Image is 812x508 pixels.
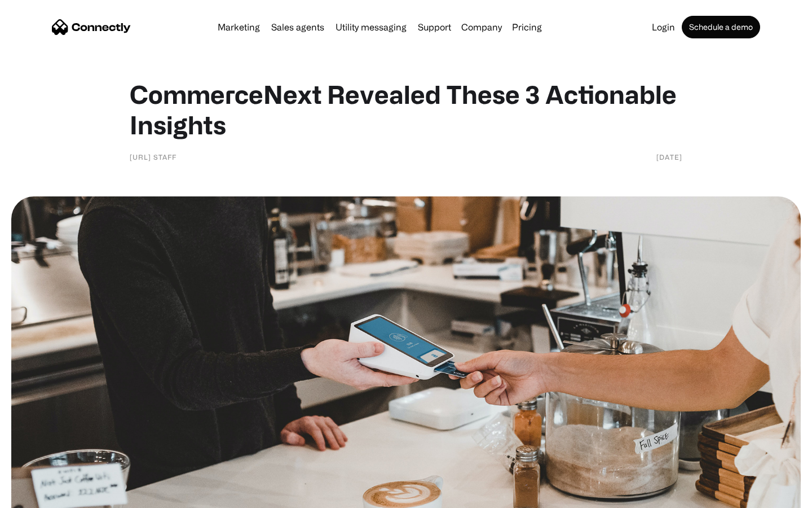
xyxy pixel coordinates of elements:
[11,488,68,504] aside: Language selected: English
[130,79,682,140] h1: CommerceNext Revealed These 3 Actionable Insights
[682,16,760,38] a: Schedule a demo
[413,23,456,32] a: Support
[647,23,679,32] a: Login
[656,151,682,163] div: [DATE]
[331,23,411,32] a: Utility messaging
[213,23,264,32] a: Marketing
[461,19,502,35] div: Company
[267,23,329,32] a: Sales agents
[507,23,546,32] a: Pricing
[130,151,176,163] div: [URL] Staff
[23,488,68,504] ul: Language list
